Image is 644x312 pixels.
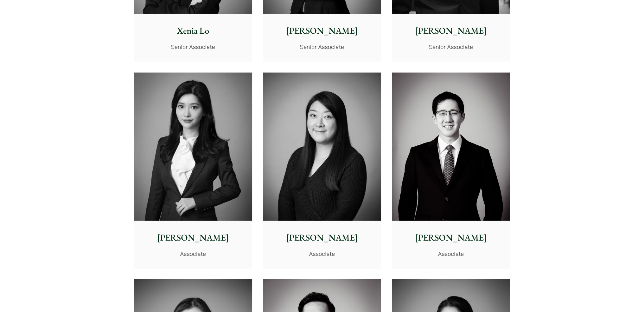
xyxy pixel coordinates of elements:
a: [PERSON_NAME] Associate [392,73,510,269]
p: [PERSON_NAME] [397,231,505,244]
p: Senior Associate [268,43,376,51]
a: Florence Yan photo [PERSON_NAME] Associate [134,73,252,269]
p: Senior Associate [397,43,505,51]
p: Associate [268,249,376,258]
p: Senior Associate [139,43,247,51]
p: Associate [397,249,505,258]
p: [PERSON_NAME] [139,231,247,244]
p: Associate [139,249,247,258]
p: [PERSON_NAME] [268,24,376,37]
img: Florence Yan photo [134,73,252,221]
p: [PERSON_NAME] [397,24,505,37]
p: Xenia Lo [139,24,247,37]
p: [PERSON_NAME] [268,231,376,244]
a: [PERSON_NAME] Associate [263,73,381,269]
